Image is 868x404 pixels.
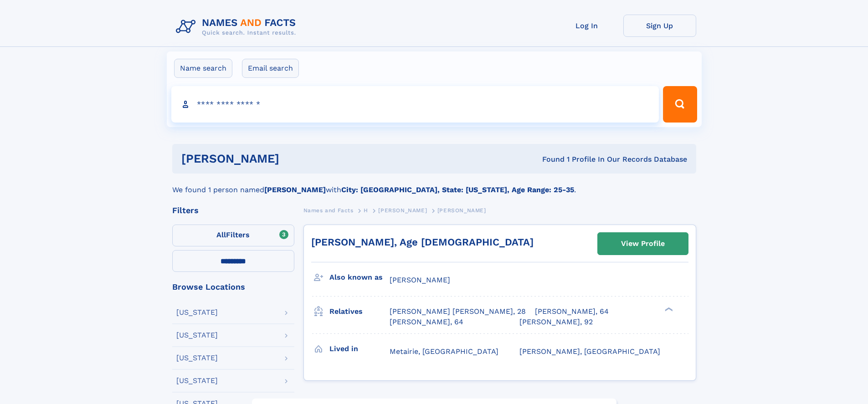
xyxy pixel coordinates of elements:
a: Log In [550,15,623,37]
a: [PERSON_NAME] [378,205,427,216]
span: [PERSON_NAME] [390,276,450,284]
a: View Profile [598,233,688,255]
a: [PERSON_NAME], 64 [390,317,463,327]
div: [US_STATE] [176,309,218,316]
span: Metairie, [GEOGRAPHIC_DATA] [390,347,498,356]
b: [PERSON_NAME] [264,185,326,194]
div: [US_STATE] [176,332,218,339]
a: [PERSON_NAME], 92 [519,317,593,327]
a: [PERSON_NAME] [PERSON_NAME], 28 [390,307,526,317]
label: Email search [242,59,299,78]
input: search input [171,86,659,123]
label: Name search [174,59,232,78]
div: Filters [172,206,294,215]
span: H [364,207,368,214]
div: [US_STATE] [176,354,218,362]
span: All [216,230,226,239]
h3: Also known as [329,270,390,285]
a: [PERSON_NAME], Age [DEMOGRAPHIC_DATA] [311,236,534,248]
h3: Relatives [329,304,390,319]
div: Found 1 Profile In Our Records Database [411,154,687,164]
div: ❯ [663,307,673,312]
a: Sign Up [623,15,696,37]
span: [PERSON_NAME] [437,207,486,214]
span: [PERSON_NAME], [GEOGRAPHIC_DATA] [519,347,660,356]
b: City: [GEOGRAPHIC_DATA], State: [US_STATE], Age Range: 25-35 [341,185,574,194]
div: View Profile [621,233,665,254]
a: H [364,205,368,216]
a: Names and Facts [303,205,354,216]
span: [PERSON_NAME] [378,207,427,214]
div: [US_STATE] [176,377,218,384]
img: Logo Names and Facts [172,15,303,39]
h1: [PERSON_NAME] [181,153,411,164]
div: Browse Locations [172,283,294,291]
h3: Lived in [329,341,390,357]
label: Filters [172,225,294,246]
div: We found 1 person named with . [172,174,696,195]
a: [PERSON_NAME], 64 [535,307,609,317]
button: Search Button [663,86,697,123]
